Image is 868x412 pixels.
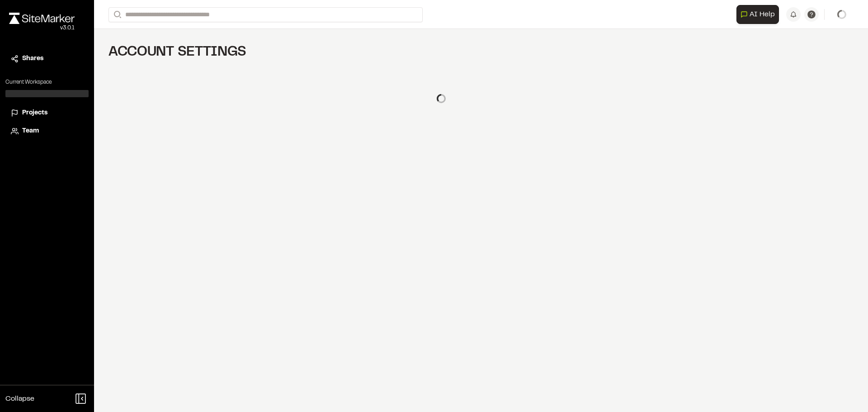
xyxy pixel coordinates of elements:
[108,7,125,22] button: Search
[736,5,783,24] div: Open AI Assistant
[5,393,34,404] span: Collapse
[22,108,47,118] span: Projects
[9,24,75,32] div: Oh geez...please don't...
[22,54,43,64] span: Shares
[22,126,39,136] span: Team
[11,108,83,118] a: Projects
[11,126,83,136] a: Team
[736,5,779,24] button: Open AI Assistant
[5,78,89,86] p: Current Workspace
[9,13,75,24] img: rebrand.png
[108,43,774,62] h1: Account Settings
[11,54,83,64] a: Shares
[750,9,775,20] span: AI Help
